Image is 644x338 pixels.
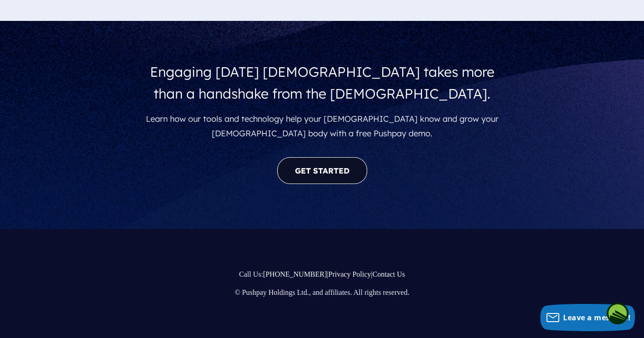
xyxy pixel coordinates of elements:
button: Leave a message! [540,304,635,331]
a: GET STARTED [277,157,367,184]
span: Call Us: | | [239,270,405,278]
span: Leave a message! [563,313,630,323]
a: Privacy Policy [329,270,371,278]
span: Engaging [DATE] [DEMOGRAPHIC_DATA] takes more than a handshake from the [DEMOGRAPHIC_DATA]. [150,63,494,102]
span: © Pushpay Holdings Ltd., and affiliates. All rights reserved. [235,288,409,296]
p: Learn how our tools and technology help your [DEMOGRAPHIC_DATA] know and grow your [DEMOGRAPHIC_D... [137,108,508,145]
a: [PHONE_NUMBER] [263,270,327,278]
a: Contact Us [372,270,405,278]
